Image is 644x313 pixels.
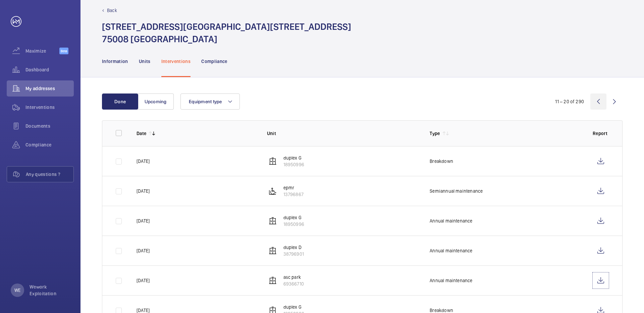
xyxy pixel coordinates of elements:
[283,161,304,168] p: 18950996
[102,58,128,65] p: Information
[137,277,150,284] p: [DATE]
[555,98,584,105] div: 11 – 20 of 290
[283,221,304,228] p: 18950996
[283,244,304,251] p: duplex D
[430,130,440,137] p: Type
[59,48,68,54] span: Beta
[283,214,304,221] p: duplex G
[283,191,304,198] p: 13796867
[283,274,304,280] p: asc park
[102,20,351,45] h1: [STREET_ADDRESS][GEOGRAPHIC_DATA][STREET_ADDRESS] 75008 [GEOGRAPHIC_DATA]
[25,104,74,111] span: Interventions
[137,158,150,165] p: [DATE]
[137,217,150,224] p: [DATE]
[430,277,472,284] p: Annual maintenance
[25,85,74,92] span: My addresses
[269,187,277,195] img: platform_lift.svg
[137,247,150,254] p: [DATE]
[430,188,483,194] p: Semiannual maintenance
[201,58,227,65] p: Compliance
[138,93,174,110] button: Upcoming
[269,247,277,255] img: elevator.svg
[593,130,609,137] p: Report
[14,287,20,294] p: WE
[269,157,277,165] img: elevator.svg
[283,154,304,161] p: duplex G
[25,123,74,129] span: Documents
[107,7,117,14] p: Back
[430,217,472,224] p: Annual maintenance
[161,58,191,65] p: Interventions
[30,284,70,297] p: Wework Exploitation
[25,141,74,148] span: Compliance
[139,58,151,65] p: Units
[283,184,304,191] p: epmr
[430,158,453,165] p: Breakdown
[283,304,304,310] p: duplex G
[25,48,59,54] span: Maximize
[283,251,304,257] p: 38796901
[430,247,472,254] p: Annual maintenance
[137,188,150,194] p: [DATE]
[269,217,277,225] img: elevator.svg
[137,130,146,137] p: Date
[102,93,138,110] button: Done
[25,66,74,73] span: Dashboard
[269,276,277,285] img: elevator.svg
[267,130,419,137] p: Unit
[180,93,240,110] button: Equipment type
[26,171,73,178] span: Any questions ?
[283,280,304,287] p: 69366710
[189,99,222,104] span: Equipment type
